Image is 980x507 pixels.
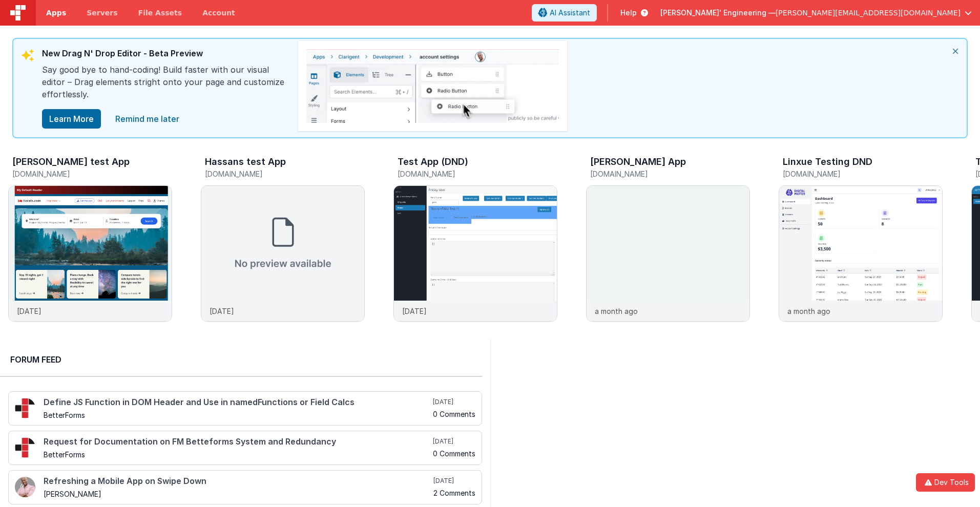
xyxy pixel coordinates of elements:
[433,437,475,446] h5: [DATE]
[776,8,961,18] span: [PERSON_NAME][EMAIL_ADDRESS][DOMAIN_NAME]
[787,306,830,316] p: a month ago
[398,157,468,167] h3: Test App (DND)
[660,8,776,18] span: [PERSON_NAME]' Engineering —
[783,157,872,167] h3: Linxue Testing DND
[205,157,286,167] h3: Hassans test App
[138,8,182,18] span: File Assets
[42,109,101,129] button: Learn More
[8,431,482,465] a: Request for Documentation on FM Betteforms System and Redundancy BetterForms [DATE] 0 Comments
[42,64,288,109] div: Say good bye to hand-coding! Build faster with our visual editor – Drag elements stright onto you...
[433,410,475,418] h5: 0 Comments
[433,398,475,406] h5: [DATE]
[916,473,975,492] button: Dev Tools
[15,477,35,497] img: 411_2.png
[109,109,185,129] a: close
[44,437,431,447] h4: Request for Documentation on FM Betteforms System and Redundancy
[10,353,472,366] h2: Forum Feed
[205,170,365,178] h5: [DOMAIN_NAME]
[590,157,686,167] h3: [PERSON_NAME] App
[15,437,35,458] img: 295_2.png
[44,451,431,458] h5: BetterForms
[46,8,66,18] span: Apps
[620,8,637,18] span: Help
[433,477,475,485] h5: [DATE]
[210,306,234,316] p: [DATE]
[12,157,130,167] h3: [PERSON_NAME] test App
[532,4,597,22] button: AI Assistant
[44,411,431,419] h5: BetterForms
[402,306,427,316] p: [DATE]
[44,398,431,407] h4: Define JS Function in DOM Header and Use in namedFunctions or Field Calcs
[44,477,431,486] h4: Refreshing a Mobile App on Swipe Down
[398,170,557,178] h5: [DOMAIN_NAME]
[8,391,482,426] a: Define JS Function in DOM Header and Use in namedFunctions or Field Calcs BetterForms [DATE] 0 Co...
[15,398,35,418] img: 295_2.png
[42,47,288,64] div: New Drag N' Drop Editor - Beta Preview
[87,8,117,18] span: Servers
[590,170,750,178] h5: [DOMAIN_NAME]
[783,170,943,178] h5: [DOMAIN_NAME]
[433,489,475,497] h5: 2 Comments
[660,8,972,18] button: [PERSON_NAME]' Engineering — [PERSON_NAME][EMAIL_ADDRESS][DOMAIN_NAME]
[44,490,431,498] h5: [PERSON_NAME]
[12,170,172,178] h5: [DOMAIN_NAME]
[595,306,638,316] p: a month ago
[8,470,482,504] a: Refreshing a Mobile App on Swipe Down [PERSON_NAME] [DATE] 2 Comments
[944,39,967,64] i: close
[433,450,475,457] h5: 0 Comments
[550,8,590,18] span: AI Assistant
